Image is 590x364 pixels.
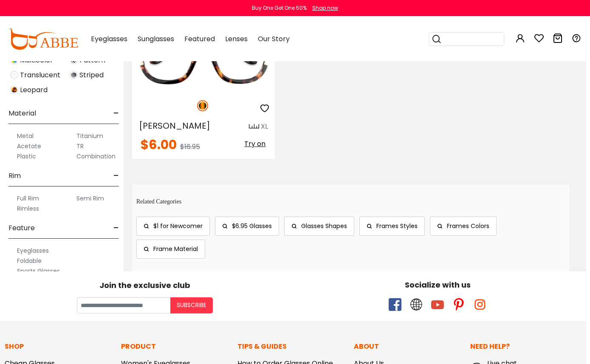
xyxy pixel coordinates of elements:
[139,120,210,132] span: [PERSON_NAME]
[410,298,423,311] span: twitter
[252,4,307,12] div: Buy One Get One 50%
[138,34,174,44] span: Sunglasses
[20,85,48,95] span: Leopard
[121,341,229,352] p: Product
[215,217,279,236] a: $6.95 Glasses
[180,142,200,152] span: $16.95
[17,256,42,266] label: Foldable
[242,138,268,150] button: Try on
[70,71,78,79] img: Striped
[284,217,354,236] a: Glasses Shapes
[8,28,78,50] img: abbeglasses.com
[308,4,338,11] a: Shop now
[430,217,497,236] a: Frames Colors
[141,135,177,154] span: $6.00
[447,222,489,230] span: Frames Colors
[76,141,84,151] label: TR
[232,222,272,230] span: $6.95 Glasses
[91,34,127,44] span: Eyeglasses
[79,70,104,80] span: Striped
[17,141,41,151] label: Acetate
[184,34,215,44] span: Featured
[197,100,208,111] img: Tortoise
[76,193,104,203] label: Semi Rim
[77,297,170,313] input: Your email
[3,278,287,291] div: Join the exclusive club
[452,298,465,311] span: pinterest
[17,203,39,214] label: Rimless
[17,266,60,276] label: Sports Glasses
[8,103,36,124] span: Material
[136,240,205,259] a: Frame Material
[470,341,578,352] p: Need Help?
[113,103,119,124] span: -
[153,222,203,230] span: $1 for Newcomer
[136,197,569,206] p: Related Categories
[359,217,425,236] a: Frames Styles
[5,341,113,352] p: Shop
[17,151,36,161] label: Plastic
[10,71,18,79] img: Translucent
[244,139,265,149] span: Try on
[261,121,268,132] div: XL
[20,70,60,80] span: Translucent
[258,34,290,44] span: Our Story
[296,279,580,291] div: Socialize with us
[17,131,34,141] label: Metal
[170,297,213,313] button: Subscribe
[249,124,259,130] img: size ruler
[354,341,462,352] p: About
[17,193,39,203] label: Full Rim
[153,245,198,253] span: Frame Material
[301,222,347,230] span: Glasses Shapes
[10,86,18,94] img: Leopard
[76,151,116,161] label: Combination
[17,245,49,256] label: Eyeglasses
[376,222,418,230] span: Frames Styles
[431,298,444,311] span: youtube
[8,218,35,238] span: Feature
[76,131,103,141] label: Titanium
[8,166,21,186] span: Rim
[113,166,119,186] span: -
[113,218,119,238] span: -
[136,217,210,236] a: $1 for Newcomer
[225,34,248,44] span: Lenses
[389,298,401,311] span: facebook
[237,341,345,352] p: Tips & Guides
[474,298,486,311] span: instagram
[312,4,338,12] div: Shop now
